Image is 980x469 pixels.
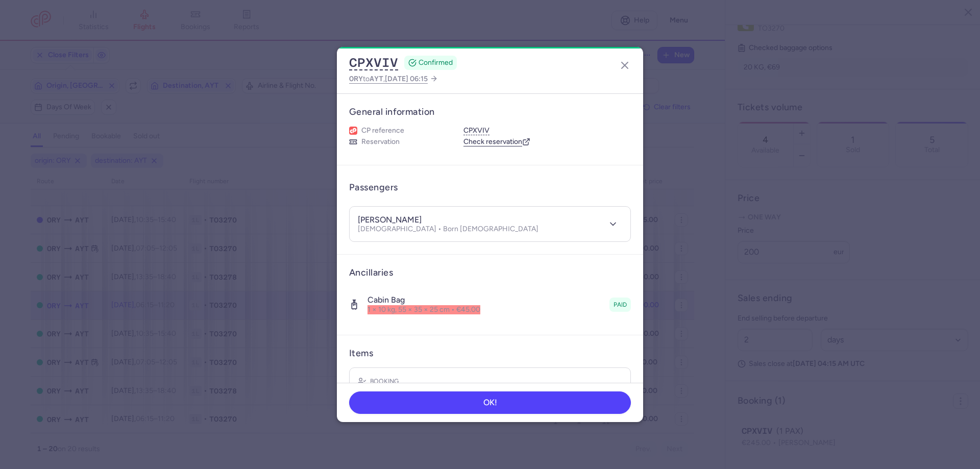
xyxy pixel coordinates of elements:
[350,368,630,414] div: Booking€245.00
[349,75,363,83] span: ORY
[483,398,497,407] span: OK!
[349,348,373,359] h3: Items
[349,267,631,279] h3: Ancillaries
[614,300,627,310] span: paid
[370,75,383,83] span: AYT
[361,126,404,135] span: CP reference
[361,137,400,146] span: Reservation
[349,55,398,70] button: CPXVIV
[367,305,480,314] p: 1 × 10 kg, 55 × 35 × 25 cm • €45.00
[419,58,453,68] span: CONFIRMED
[349,72,428,85] span: to ,
[463,137,530,146] a: Check reservation
[385,75,428,83] span: [DATE] 06:15
[349,106,631,118] h3: General information
[349,127,357,135] figure: 1L airline logo
[349,391,631,414] button: OK!
[367,295,480,305] h4: Cabin bag
[358,215,422,225] h4: [PERSON_NAME]
[370,376,399,386] h4: Booking
[463,126,489,135] button: CPXVIV
[349,182,398,193] h3: Passengers
[349,72,438,85] a: ORYtoAYT,[DATE] 06:15
[358,225,538,233] p: [DEMOGRAPHIC_DATA] • Born [DEMOGRAPHIC_DATA]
